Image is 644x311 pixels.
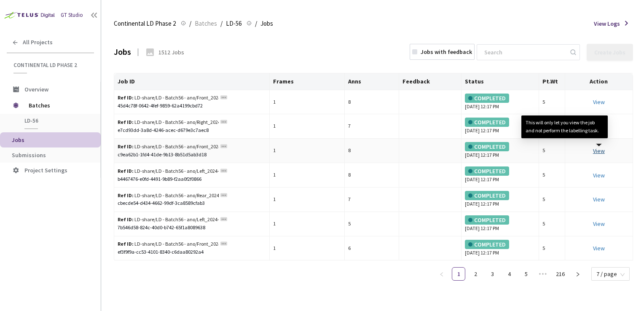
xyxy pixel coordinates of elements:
[118,102,266,110] div: 45d4c78f-0642-4fef-9859-62a4199cbd72
[114,46,131,58] div: Jobs
[465,166,536,184] div: [DATE] 12:17 PM
[539,163,565,188] td: 5
[465,191,536,208] div: [DATE] 12:17 PM
[270,139,344,163] td: 1
[520,268,532,280] a: 5
[270,163,344,188] td: 1
[13,62,89,69] span: Continental LD Phase 2
[118,119,134,125] b: Ref ID:
[591,267,630,277] div: Page Size
[114,19,176,29] span: Continental LD Phase 2
[435,267,448,281] button: left
[465,94,536,111] div: [DATE] 12:17 PM
[260,19,273,29] span: Jobs
[345,236,399,261] td: 6
[270,73,344,90] th: Frames
[118,216,219,224] div: LD-share/LD - Batch56 - ano/Left_2024-05-20_19-09-41.134_measurement_LD_Highway_H3_CCW_1716200055...
[465,240,509,249] div: COMPLETED
[439,272,444,277] span: left
[553,267,568,281] li: 216
[539,212,565,236] td: 5
[575,272,580,277] span: right
[465,118,536,135] div: [DATE] 12:17 PM
[255,19,257,29] li: /
[539,90,565,115] td: 5
[270,90,344,115] td: 1
[565,73,633,90] th: Action
[536,267,550,281] li: Next 5 Pages
[226,19,241,29] span: LD-56
[12,136,24,144] span: Jobs
[118,167,219,175] div: LD-share/LD - Batch56 - ano/Left_2024-05-20_19-09-41.134_measurement_LD_Highway_H3_CCW_1716200317...
[553,268,567,280] a: 216
[536,267,550,281] span: •••
[519,267,533,281] li: 5
[61,11,83,19] div: GT Studio
[345,90,399,115] td: 8
[118,94,134,101] b: Ref ID:
[114,73,270,90] th: Job ID
[118,151,266,159] div: c9ea62b1-1fd4-41de-9b13-8b51d5ab3d18
[469,268,482,280] a: 2
[118,118,219,126] div: LD-share/LD - Batch56 - ano/Right_2024-05-20_19-09-41.134_measurement_LD_Highway_H3_CCW_171620057...
[503,268,515,280] a: 4
[118,240,219,248] div: LD-share/LD - Batch56 - ano/Front_2024-05-20_19-09-41.134_measurement_LD_Highway_H3_CCW_171620011...
[24,117,87,124] span: LD-56
[469,267,482,281] li: 2
[571,267,585,281] li: Next Page
[118,143,219,151] div: LD-share/LD - Batch56 - ano/Front_2024-05-20_19-09-41.134_measurement_LD_Highway_H3_CCW_171620041...
[195,19,217,29] span: Batches
[452,268,465,280] a: 1
[118,94,219,102] div: LD-share/LD - Batch56 - ano/Front_2024-05-20_19-09-41.134_measurement_LD_Highway_H3_CCW_171620032...
[465,142,536,159] div: [DATE] 12:17 PM
[539,236,565,261] td: 5
[345,212,399,236] td: 5
[465,215,509,225] div: COMPLETED
[596,268,625,280] span: 7 / page
[270,114,344,139] td: 1
[486,268,499,280] a: 3
[462,73,539,90] th: Status
[421,48,472,56] div: Jobs with feedback
[594,19,620,28] span: View Logs
[118,192,134,198] b: Ref ID:
[23,39,53,46] span: All Projects
[12,151,46,159] span: Submissions
[435,267,448,281] li: Previous Page
[345,73,399,90] th: Anns
[270,212,344,236] td: 1
[465,191,509,200] div: COMPLETED
[526,119,604,135] div: This will only let you view the job and not perform the labelling task.
[220,19,223,29] li: /
[118,248,266,256] div: ef3f9f9a-cc53-4101-8340-c6daa80292a4
[158,48,184,56] div: 1512 Jobs
[118,126,266,134] div: e7cd93dd-3a8d-4246-acec-d679e3c7aec8
[593,196,605,203] a: View
[486,267,499,281] li: 3
[399,73,462,90] th: Feedback
[345,188,399,212] td: 7
[593,244,605,252] a: View
[29,97,86,114] span: Batches
[594,49,625,56] div: Create Jobs
[189,19,191,29] li: /
[593,147,605,155] a: View
[24,166,67,174] span: Project Settings
[118,241,134,247] b: Ref ID:
[465,94,509,103] div: COMPLETED
[539,114,565,139] td: 5
[452,267,465,281] li: 1
[593,172,605,179] a: View
[118,224,266,232] div: 7b546d58-824c-40d0-b742-65f1a8089638
[118,216,134,223] b: Ref ID:
[593,220,605,228] a: View
[345,114,399,139] td: 7
[465,118,509,127] div: COMPLETED
[345,163,399,188] td: 8
[24,86,48,93] span: Overview
[539,73,565,90] th: Pt.Wt
[118,192,219,200] div: LD-share/LD - Batch56 - ano/Rear_2024-05-20_19-09-41.134_measurement_LD_Highway_H3_CCW_1716200535...
[118,175,266,183] div: b4467476-e0fd-4491-9b89-f2aa0f2f0866
[539,188,565,212] td: 5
